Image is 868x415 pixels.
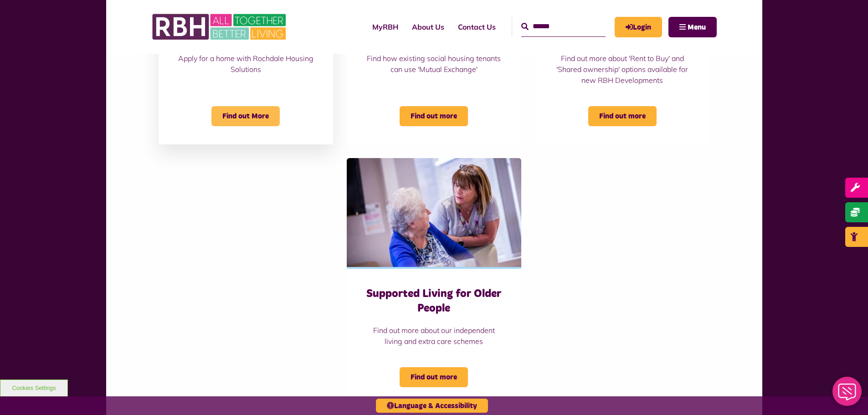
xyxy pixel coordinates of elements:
a: Contact Us [451,15,503,39]
span: Menu [688,24,706,31]
button: Language & Accessibility [376,399,488,413]
p: Find out more about 'Rent to Buy' and 'Shared ownership' options available for new RBH Developments [553,53,691,86]
img: Independant Living [347,158,521,267]
a: MyRBH [365,15,405,39]
span: Find out more [400,106,468,126]
span: Find out more [588,106,657,126]
p: Find how existing social housing tenants can use 'Mutual Exchange' [365,53,503,75]
iframe: Netcall Web Assistant for live chat [827,374,868,415]
a: Supported Living for Older People Find out more about our independent living and extra care schem... [347,158,521,405]
input: Search [521,17,606,36]
button: Navigation [668,17,717,37]
a: About Us [405,15,451,39]
span: Find out More [211,106,280,126]
p: Find out more about our independent living and extra care schemes [365,325,503,347]
h3: Supported Living for Older People [365,287,503,315]
span: Find out more [400,367,468,387]
a: MyRBH [615,17,662,37]
img: RBH [152,9,288,45]
p: Apply for a home with Rochdale Housing Solutions [177,53,315,75]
